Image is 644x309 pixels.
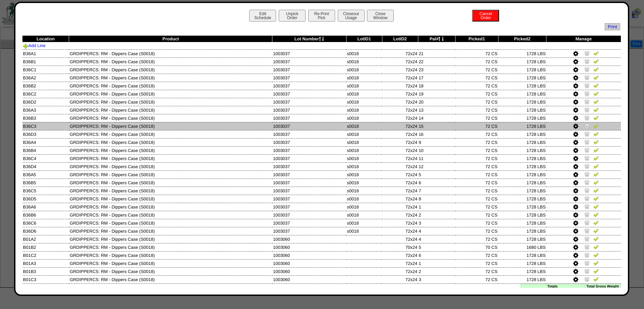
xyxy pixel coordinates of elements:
[69,114,272,122] td: GRDIPPERCS: RM - Dippers Case (S0018)
[69,211,272,219] td: GRDIPPERCS: RM - Dippers Case (S0018)
[22,130,69,138] td: B36D3
[584,107,590,112] img: Zero Item and Verify
[418,98,455,106] td: 20
[272,275,346,283] td: 1003060
[584,83,590,88] img: Zero Item and Verify
[605,23,620,30] a: Print
[382,195,418,203] td: 72x24
[593,268,599,274] img: Verify Pick
[69,98,272,106] td: GRDIPPERCS: RM - Dippers Case (S0018)
[593,99,599,104] img: Verify Pick
[498,98,546,106] td: 1728 LBS
[382,235,418,243] td: 72x24
[418,203,455,211] td: 1
[338,10,365,22] button: CloseoutUsage
[69,219,272,227] td: GRDIPPERCS: RM - Dippers Case (S0018)
[23,43,46,48] a: Add Line
[346,122,382,130] td: s0018
[584,276,590,282] img: Zero Item and Verify
[498,259,546,267] td: 1728 LBS
[346,146,382,154] td: s0018
[69,130,272,138] td: GRDIPPERCS: RM - Dippers Case (S0018)
[346,227,382,235] td: s0018
[418,49,455,57] td: 21
[593,67,599,72] img: Verify Pick
[584,196,590,201] img: Zero Item and Verify
[593,252,599,258] img: Verify Pick
[382,90,418,98] td: 72x24
[418,57,455,66] td: 22
[455,82,498,90] td: 72 CS
[346,49,382,57] td: s0018
[498,203,546,211] td: 1728 LBS
[272,36,346,42] th: Lot Number
[584,115,590,120] img: Zero Item and Verify
[584,220,590,225] img: Zero Item and Verify
[382,138,418,146] td: 72x24
[69,57,272,66] td: GRDIPPERCS: RM - Dippers Case (S0018)
[308,10,335,22] button: Re-PrintPick
[455,162,498,170] td: 72 CS
[593,220,599,225] img: Verify Pick
[418,243,455,251] td: 5
[22,219,69,227] td: B36C6
[593,204,599,209] img: Verify Pick
[418,36,455,42] th: Pal#
[272,251,346,259] td: 1003060
[22,36,69,42] th: Location
[593,180,599,185] img: Verify Pick
[22,203,69,211] td: B36A6
[382,162,418,170] td: 72x24
[272,211,346,219] td: 1003037
[593,83,599,88] img: Verify Pick
[455,138,498,146] td: 72 CS
[584,139,590,145] img: Zero Item and Verify
[272,243,346,251] td: 1003060
[346,179,382,187] td: s0018
[272,259,346,267] td: 1003060
[498,179,546,187] td: 1728 LBS
[455,146,498,154] td: 72 CS
[272,219,346,227] td: 1003037
[455,235,498,243] td: 72 CS
[584,260,590,266] img: Zero Item and Verify
[382,66,418,74] td: 72x24
[498,130,546,138] td: 1728 LBS
[498,106,546,114] td: 1728 LBS
[472,10,499,22] button: CancelOrder
[272,122,346,130] td: 1003037
[418,106,455,114] td: 13
[69,267,272,275] td: GRDIPPERCS: RM - Dippers Case (S0018)
[346,66,382,74] td: s0018
[22,187,69,195] td: B36C5
[418,154,455,162] td: 11
[455,179,498,187] td: 72 CS
[346,106,382,114] td: s0018
[593,107,599,112] img: Verify Pick
[584,228,590,233] img: Zero Item and Verify
[418,219,455,227] td: 3
[584,244,590,249] img: Zero Item and Verify
[584,252,590,258] img: Zero Item and Verify
[455,251,498,259] td: 72 CS
[455,259,498,267] td: 72 CS
[382,98,418,106] td: 72x24
[382,130,418,138] td: 72x24
[382,82,418,90] td: 72x24
[593,188,599,193] img: Verify Pick
[22,259,69,267] td: B01A3
[498,90,546,98] td: 1728 LBS
[418,138,455,146] td: 9
[418,227,455,235] td: 4
[455,227,498,235] td: 72 CS
[498,170,546,179] td: 1728 LBS
[22,154,69,162] td: B36C4
[69,187,272,195] td: GRDIPPERCS: RM - Dippers Case (S0018)
[346,211,382,219] td: s0018
[593,228,599,233] img: Verify Pick
[584,171,590,177] img: Zero Item and Verify
[69,203,272,211] td: GRDIPPERCS: RM - Dippers Case (S0018)
[584,91,590,96] img: Zero Item and Verify
[418,187,455,195] td: 7
[455,66,498,74] td: 72 CS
